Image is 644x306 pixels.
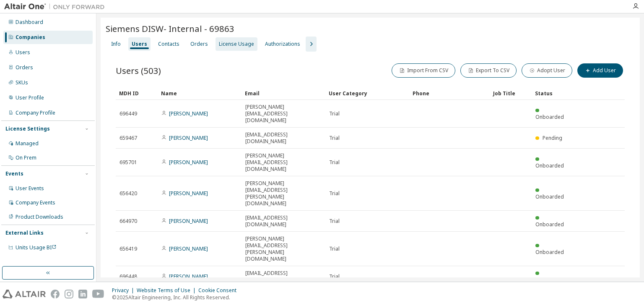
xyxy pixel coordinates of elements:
[161,86,238,100] div: Name
[535,162,564,169] span: Onboarded
[137,287,198,294] div: Website Terms of Use
[522,63,572,78] button: Adopt User
[16,140,39,147] div: Managed
[16,34,45,41] div: Companies
[5,230,44,236] div: External Links
[16,49,30,56] div: Users
[16,199,55,206] div: Company Events
[119,86,154,100] div: MDH ID
[16,94,44,101] div: User Profile
[116,65,161,76] span: Users (503)
[119,159,137,166] span: 695701
[16,214,63,220] div: Product Downloads
[245,86,322,100] div: Email
[543,134,562,141] span: Pending
[169,110,208,117] a: [PERSON_NAME]
[16,64,33,71] div: Orders
[245,235,322,262] span: [PERSON_NAME][EMAIL_ADDRESS][PERSON_NAME][DOMAIN_NAME]
[535,248,564,256] span: Onboarded
[92,290,104,298] img: youtube.svg
[329,218,340,225] span: Trial
[535,113,564,120] span: Onboarded
[329,135,340,141] span: Trial
[198,287,241,294] div: Cookie Consent
[329,246,340,252] span: Trial
[5,170,23,177] div: Events
[535,86,570,100] div: Status
[493,86,528,100] div: Job Title
[158,41,179,47] div: Contacts
[245,180,322,207] span: [PERSON_NAME][EMAIL_ADDRESS][PERSON_NAME][DOMAIN_NAME]
[4,3,109,11] img: Altair One
[329,190,340,197] span: Trial
[460,63,517,78] button: Export To CSV
[169,190,208,197] a: [PERSON_NAME]
[16,185,44,192] div: User Events
[265,41,300,47] div: Authorizations
[112,294,241,301] p: © 2025 Altair Engineering, Inc. All Rights Reserved.
[535,221,564,228] span: Onboarded
[16,79,28,86] div: SKUs
[119,246,137,252] span: 656419
[78,290,87,298] img: linkedin.svg
[5,126,50,132] div: License Settings
[329,159,340,166] span: Trial
[119,273,137,280] span: 696448
[119,190,137,197] span: 656420
[106,23,234,34] span: Siemens DISW- Internal - 69863
[245,214,322,228] span: [EMAIL_ADDRESS][DOMAIN_NAME]
[413,86,486,100] div: Phone
[535,193,564,200] span: Onboarded
[245,131,322,145] span: [EMAIL_ADDRESS][DOMAIN_NAME]
[245,104,322,124] span: [PERSON_NAME][EMAIL_ADDRESS][DOMAIN_NAME]
[392,63,455,78] button: Import From CSV
[329,273,340,280] span: Trial
[245,270,322,283] span: [EMAIL_ADDRESS][DOMAIN_NAME]
[245,152,322,173] span: [PERSON_NAME][EMAIL_ADDRESS][DOMAIN_NAME]
[119,218,137,225] span: 664970
[111,41,121,47] div: Info
[119,110,137,117] span: 696449
[169,134,208,141] a: [PERSON_NAME]
[112,287,137,294] div: Privacy
[16,19,43,26] div: Dashboard
[3,290,46,298] img: altair_logo.svg
[219,41,254,47] div: License Usage
[169,217,208,225] a: [PERSON_NAME]
[51,290,60,298] img: facebook.svg
[169,159,208,166] a: [PERSON_NAME]
[16,110,55,116] div: Company Profile
[169,245,208,252] a: [PERSON_NAME]
[535,276,564,283] span: Onboarded
[190,41,208,47] div: Orders
[329,86,406,100] div: User Category
[16,244,57,251] span: Units Usage BI
[65,290,73,298] img: instagram.svg
[329,110,340,117] span: Trial
[119,135,137,141] span: 659467
[132,41,147,47] div: Users
[16,154,36,161] div: On Prem
[169,273,208,280] a: [PERSON_NAME]
[577,63,623,78] button: Add User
